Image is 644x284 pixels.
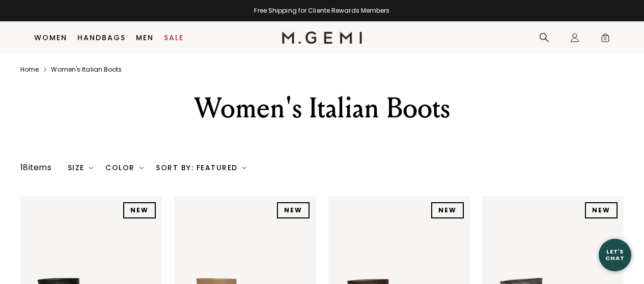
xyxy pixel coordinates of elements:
a: Men [136,34,154,42]
a: Handbags [77,34,126,42]
a: Women [34,34,67,42]
span: 0 [600,35,610,45]
div: NEW [431,202,464,218]
div: NEW [123,202,156,218]
a: Home [20,66,39,74]
img: chevron-down.svg [139,166,144,170]
img: chevron-down.svg [242,166,246,170]
div: NEW [277,202,310,218]
a: Sale [164,34,184,42]
img: M.Gemi [282,31,362,44]
div: Let's Chat [599,248,631,261]
img: chevron-down.svg [89,166,93,170]
div: Color [105,164,144,172]
div: Sort By: Featured [156,164,246,172]
div: 18 items [20,162,51,174]
div: NEW [585,202,618,218]
a: Women's italian boots [51,66,122,74]
div: Size [68,164,94,172]
div: Women's Italian Boots [133,90,511,127]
